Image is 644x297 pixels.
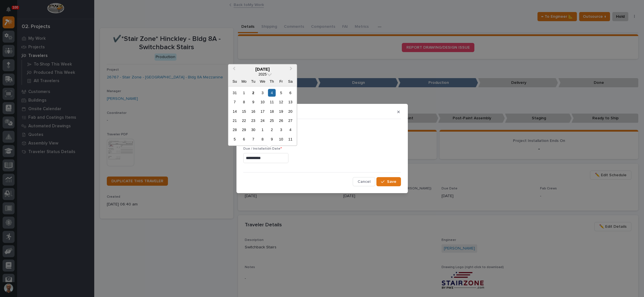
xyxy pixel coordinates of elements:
div: Choose Saturday, September 13th, 2025 [286,98,294,106]
div: Choose Friday, October 10th, 2025 [277,135,285,143]
div: Choose Friday, September 12th, 2025 [277,98,285,106]
div: Choose Thursday, October 9th, 2025 [268,135,276,143]
button: Save [376,177,401,186]
div: Choose Thursday, September 18th, 2025 [268,107,276,115]
div: Sa [286,78,294,85]
div: Su [231,78,238,85]
span: 2025 [258,72,266,76]
div: Choose Sunday, September 14th, 2025 [231,107,238,115]
div: Choose Saturday, October 11th, 2025 [286,135,294,143]
div: Choose Saturday, September 27th, 2025 [286,117,294,124]
div: Choose Tuesday, September 23rd, 2025 [249,117,257,124]
button: Previous Month [229,65,238,74]
div: Th [268,78,276,85]
div: Choose Monday, October 6th, 2025 [240,135,248,143]
div: Tu [249,78,257,85]
div: Choose Wednesday, October 1st, 2025 [259,126,266,134]
div: Choose Friday, September 19th, 2025 [277,107,285,115]
div: Choose Wednesday, September 17th, 2025 [259,107,266,115]
div: Fr [277,78,285,85]
div: Choose Sunday, October 5th, 2025 [231,135,238,143]
div: Choose Saturday, September 20th, 2025 [286,107,294,115]
div: Choose Wednesday, September 10th, 2025 [259,98,266,106]
div: Choose Monday, September 1st, 2025 [240,89,248,96]
button: Next Month [287,65,296,74]
div: Choose Monday, September 29th, 2025 [240,126,248,134]
div: Choose Thursday, September 25th, 2025 [268,117,276,124]
span: Cancel [358,179,370,184]
div: Choose Sunday, September 21st, 2025 [231,117,238,124]
div: Choose Tuesday, September 30th, 2025 [249,126,257,134]
div: Choose Sunday, September 28th, 2025 [231,126,238,134]
div: Choose Friday, October 3rd, 2025 [277,126,285,134]
div: Choose Saturday, October 4th, 2025 [286,126,294,134]
div: Choose Thursday, September 11th, 2025 [268,98,276,106]
div: Choose Friday, September 26th, 2025 [277,117,285,124]
div: Choose Wednesday, September 24th, 2025 [259,117,266,124]
div: Choose Sunday, September 7th, 2025 [231,98,238,106]
div: Choose Friday, September 5th, 2025 [277,89,285,96]
div: Choose Tuesday, September 9th, 2025 [249,98,257,106]
div: Choose Tuesday, September 16th, 2025 [249,107,257,115]
span: Save [387,179,396,184]
div: [DATE] [228,66,297,72]
div: Choose Wednesday, September 3rd, 2025 [259,89,266,96]
div: month 2025-09 [230,88,295,144]
div: Choose Saturday, September 6th, 2025 [286,89,294,96]
div: Mo [240,78,248,85]
div: Choose Wednesday, October 8th, 2025 [259,135,266,143]
div: Choose Monday, September 15th, 2025 [240,107,248,115]
button: Cancel [353,177,375,186]
div: Choose Thursday, September 4th, 2025 [268,89,276,96]
div: Choose Tuesday, September 2nd, 2025 [249,89,257,96]
div: Choose Thursday, October 2nd, 2025 [268,126,276,134]
div: Choose Sunday, August 31st, 2025 [231,89,238,96]
div: Choose Tuesday, October 7th, 2025 [249,135,257,143]
div: Choose Monday, September 22nd, 2025 [240,117,248,124]
div: We [259,78,266,85]
div: Choose Monday, September 8th, 2025 [240,98,248,106]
